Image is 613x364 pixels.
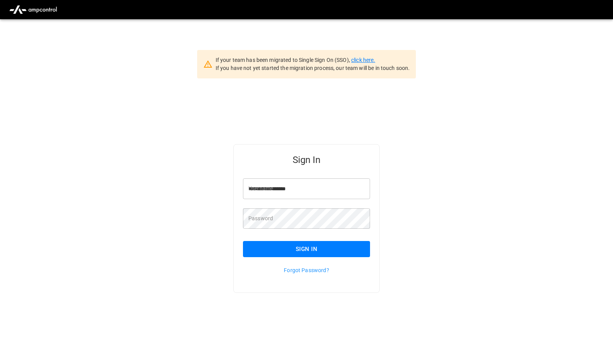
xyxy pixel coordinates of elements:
[351,57,375,63] a: click here.
[243,241,370,257] button: Sign In
[216,57,351,63] span: If your team has been migrated to Single Sign On (SSO),
[6,2,60,17] img: ampcontrol.io logo
[243,266,370,274] p: Forgot Password?
[243,154,370,166] h5: Sign In
[216,65,410,71] span: If you have not yet started the migration process, our team will be in touch soon.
